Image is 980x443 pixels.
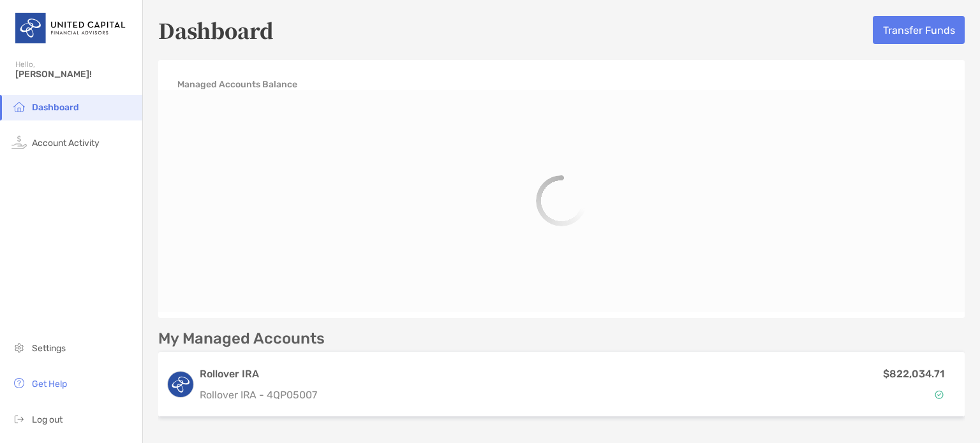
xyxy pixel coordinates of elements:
[883,366,944,382] p: $822,034.71
[873,16,965,44] button: Transfer Funds
[11,340,27,355] img: settings icon
[32,379,67,389] span: Get Help
[32,414,63,425] span: Log out
[200,387,704,403] p: Rollover IRA - 4QP05007
[32,102,79,113] span: Dashboard
[32,343,66,354] span: Settings
[15,5,127,51] img: United Capital Logo
[11,134,27,150] img: activity icon
[158,15,274,45] h5: Dashboard
[11,99,27,114] img: household icon
[11,411,27,426] img: logout icon
[158,331,325,347] p: My Managed Accounts
[168,372,193,397] img: logo account
[200,367,704,382] h3: Rollover IRA
[11,375,27,391] img: get-help icon
[935,390,944,399] img: Account Status icon
[15,69,135,80] span: [PERSON_NAME]!
[177,79,297,90] h4: Managed Accounts Balance
[32,138,100,149] span: Account Activity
